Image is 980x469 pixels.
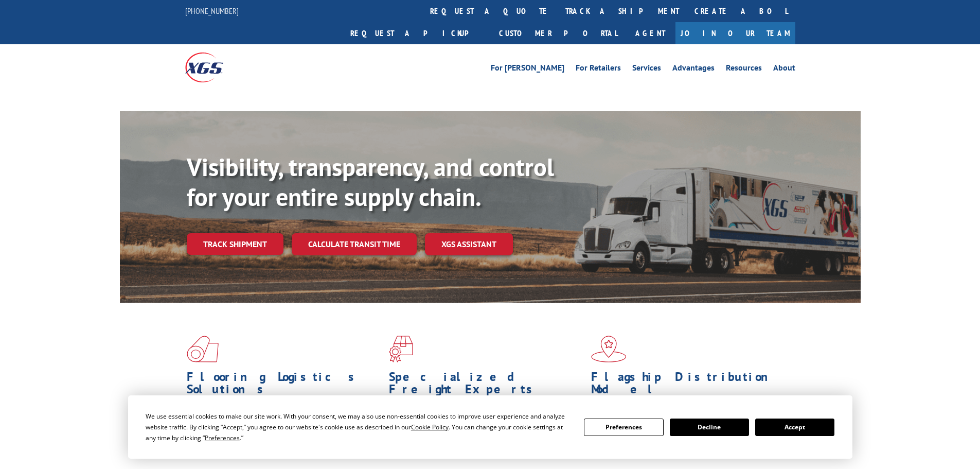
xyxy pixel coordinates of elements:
[389,371,583,401] h1: Specialized Freight Experts
[187,233,283,255] a: Track shipment
[672,64,715,75] a: Advantages
[205,433,240,442] span: Preferences
[425,233,513,255] a: XGS ASSISTANT
[491,64,564,75] a: For [PERSON_NAME]
[584,419,663,436] button: Preferences
[591,371,786,401] h1: Flagship Distribution Model
[185,6,239,16] a: [PHONE_NUMBER]
[343,22,491,44] a: Request a pickup
[632,64,661,75] a: Services
[411,423,449,431] span: Cookie Policy
[755,419,834,436] button: Accept
[128,395,852,459] div: Cookie Consent Prompt
[389,336,413,362] img: xgs-icon-focused-on-flooring-red
[591,336,627,362] img: xgs-icon-flagship-distribution-model-red
[292,233,417,255] a: Calculate transit time
[187,371,381,401] h1: Flooring Logistics Solutions
[726,64,762,75] a: Resources
[146,411,572,443] div: We use essential cookies to make our site work. With your consent, we may also use non-essential ...
[670,419,749,436] button: Decline
[773,64,795,75] a: About
[576,64,621,75] a: For Retailers
[675,22,795,44] a: Join Our Team
[187,336,219,362] img: xgs-icon-total-supply-chain-intelligence-red
[187,151,554,213] b: Visibility, transparency, and control for your entire supply chain.
[625,22,675,44] a: Agent
[491,22,625,44] a: Customer Portal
